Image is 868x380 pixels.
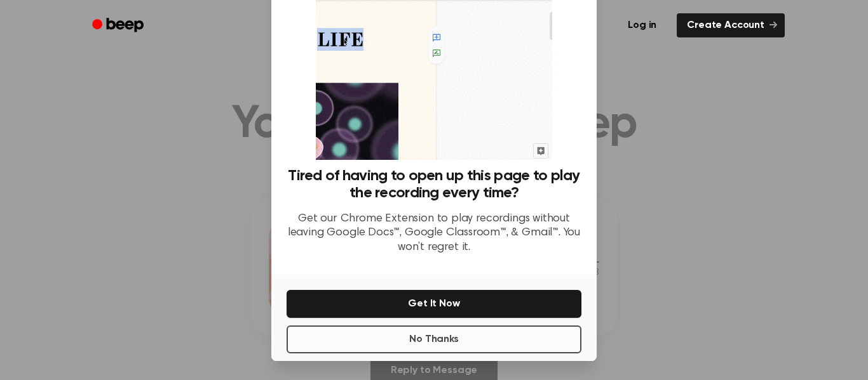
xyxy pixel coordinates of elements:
[287,167,581,202] h3: Tired of having to open up this page to play the recording every time?
[287,325,581,353] button: No Thanks
[83,13,155,38] a: Beep
[287,212,581,255] p: Get our Chrome Extension to play recordings without leaving Google Docs™, Google Classroom™, & Gm...
[677,13,785,37] a: Create Account
[615,11,669,40] a: Log in
[287,290,581,318] button: Get It Now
